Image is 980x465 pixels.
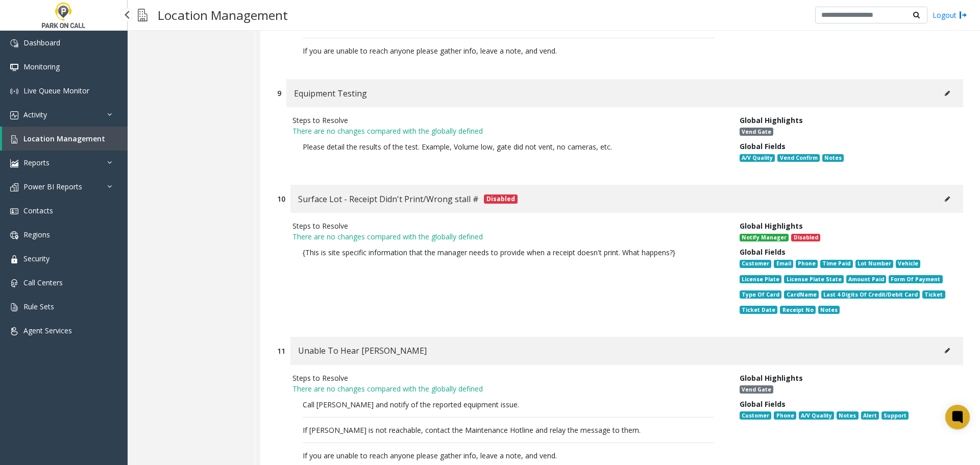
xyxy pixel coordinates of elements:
span: Security [23,254,50,263]
span: If [PERSON_NAME] is not reachable, contact the Maintenance Hotline and relay the message to them. [303,425,641,435]
p: There are no changes compared with the globally defined [292,383,724,394]
img: 'icon' [10,39,18,47]
span: Last 4 Digits Of Credit/Debit Card [821,290,920,299]
div: 9 [277,88,281,99]
span: Reports [23,158,50,167]
span: Disabled [791,234,820,242]
span: Customer [740,411,771,420]
span: Dashboard [23,38,60,47]
img: 'icon' [10,207,18,215]
img: 'icon' [10,159,18,167]
span: Unable To Hear [PERSON_NAME] [298,344,427,357]
span: Phone [796,260,818,268]
img: 'icon' [10,303,18,311]
span: Disabled [484,194,518,204]
span: Vend Gate [740,128,773,136]
p: Please detail the results of the test. Example, Volume low, gate did not vent, no cameras, etc. [292,136,724,157]
img: 'icon' [10,279,18,287]
p: There are no changes compared with the globally defined [292,231,724,242]
img: pageIcon [138,3,148,28]
div: 10 [277,193,285,204]
span: Global Fields [740,141,786,151]
img: 'icon' [10,111,18,119]
span: Form Of Payment [889,275,942,283]
span: Notify Manager [740,234,789,242]
div: Steps to Resolve [292,221,724,231]
span: CardName [784,290,818,299]
span: Email [774,260,793,268]
span: Global Fields [740,247,786,257]
span: Agent Services [23,326,72,335]
span: Amount Paid [846,275,886,283]
span: Regions [23,230,50,239]
span: Equipment Testing [294,87,367,100]
span: Live Queue Monitor [23,86,89,95]
span: Alert [861,411,879,420]
h3: Location Management [153,3,293,28]
span: Global Highlights [740,373,803,383]
span: Notes [837,411,858,420]
a: Location Management [2,127,128,151]
span: Global Fields [740,399,786,409]
span: Phone [774,411,796,420]
span: Vehicle [896,260,920,268]
span: Ticket [922,290,945,299]
img: 'icon' [10,183,18,191]
span: Vend Confirm [777,154,819,162]
p: There are no changes compared with the globally defined [292,126,724,136]
img: 'icon' [10,63,18,71]
span: Support [881,411,909,420]
span: If you are unable to reach anyone please gather info, leave a note, and vend. [303,46,557,56]
span: Ticket Date [740,306,777,314]
span: Contacts [23,206,53,215]
p: {This is site specific information that the manager needs to provide when a receipt doesn't print... [292,242,724,263]
span: Power BI Reports [23,182,82,191]
span: Global Highlights [740,221,803,231]
img: 'icon' [10,255,18,263]
img: 'icon' [10,87,18,95]
span: Vend Gate [740,385,773,394]
span: Lot Number [855,260,893,268]
span: Monitoring [23,62,60,71]
span: Receipt No [780,306,815,314]
span: If you are unable to reach anyone please gather info, leave a note, and vend. [303,451,557,460]
span: Surface Lot - Receipt Didn't Print/Wrong stall # [298,192,479,206]
img: 'icon' [10,135,18,143]
img: 'icon' [10,231,18,239]
a: Logout [933,10,967,20]
span: License Plate [740,275,781,283]
span: Notes [818,306,840,314]
span: Type Of Card [740,290,781,299]
span: A/V Quality [799,411,834,420]
span: Customer [740,260,771,268]
img: 'icon' [10,327,18,335]
div: 11 [277,346,285,356]
span: A/V Quality [740,154,775,162]
span: License Plate State [784,275,843,283]
div: Call [PERSON_NAME] and notify of the reported equipment issue. [303,399,714,410]
span: Location Management [23,134,105,143]
img: logout [959,10,967,20]
span: Notes [822,154,844,162]
span: Global Highlights [740,115,803,125]
span: Activity [23,110,47,119]
span: Rule Sets [23,302,54,311]
span: Time Paid [820,260,852,268]
div: Steps to Resolve [292,115,724,126]
div: Steps to Resolve [292,373,724,383]
span: Call Centers [23,278,63,287]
